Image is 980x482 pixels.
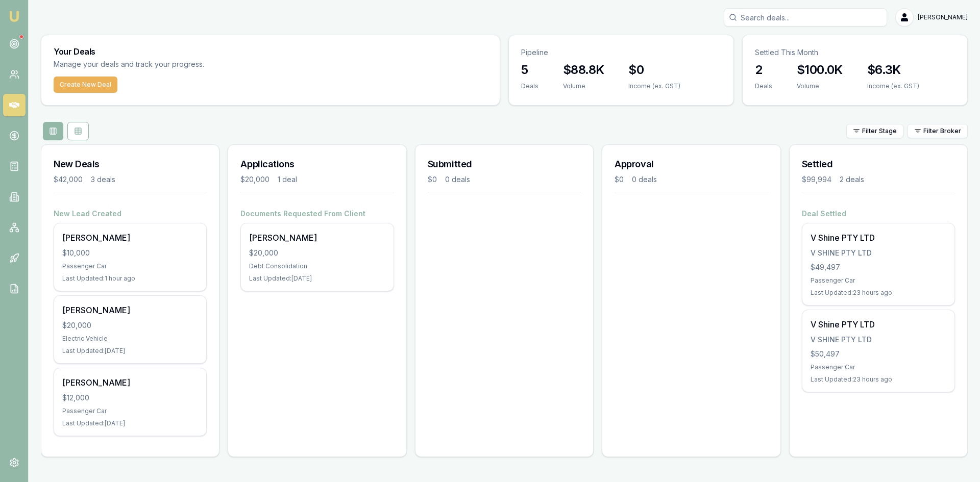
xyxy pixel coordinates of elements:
[62,407,198,415] div: Passenger Car
[811,335,946,345] div: V SHINE PTY LTD
[755,47,955,58] p: Settled This Month
[811,375,946,384] div: Last Updated: 23 hours ago
[278,174,297,185] div: 1 deal
[755,62,772,78] h3: 2
[615,174,624,185] div: $0
[867,82,919,90] div: Income (ex. GST)
[628,82,680,90] div: Income (ex. GST)
[862,127,897,135] span: Filter Stage
[62,304,198,316] div: [PERSON_NAME]
[62,376,198,389] div: [PERSON_NAME]
[62,248,198,258] div: $10,000
[249,248,385,258] div: $20,000
[54,157,207,171] h3: New Deals
[54,77,117,93] button: Create New Deal
[811,289,946,297] div: Last Updated: 23 hours ago
[811,262,946,272] div: $49,497
[62,419,198,427] div: Last Updated: [DATE]
[802,157,955,171] h3: Settled
[428,157,581,171] h3: Submitted
[908,124,968,138] button: Filter Broker
[918,13,968,21] span: [PERSON_NAME]
[62,335,198,343] div: Electric Vehicle
[724,8,887,27] input: Search deals
[240,157,394,171] h3: Applications
[240,209,394,219] h4: Documents Requested From Client
[54,47,487,56] h3: Your Deals
[249,262,385,270] div: Debt Consolidation
[797,82,843,90] div: Volume
[811,248,946,258] div: V SHINE PTY LTD
[811,349,946,359] div: $50,497
[249,232,385,244] div: [PERSON_NAME]
[632,174,657,185] div: 0 deals
[91,174,115,185] div: 3 deals
[923,127,961,135] span: Filter Broker
[62,274,198,283] div: Last Updated: 1 hour ago
[797,62,843,78] h3: $100.0K
[867,62,919,78] h3: $6.3K
[811,276,946,285] div: Passenger Car
[62,232,198,244] div: [PERSON_NAME]
[54,174,83,185] div: $42,000
[62,320,198,331] div: $20,000
[445,174,470,185] div: 0 deals
[563,82,604,90] div: Volume
[249,274,385,283] div: Last Updated: [DATE]
[802,209,955,219] h4: Deal Settled
[8,10,20,22] img: emu-icon-u.png
[802,174,831,185] div: $99,994
[755,82,772,90] div: Deals
[521,62,538,78] h3: 5
[521,82,538,90] div: Deals
[615,157,768,171] h3: Approval
[811,318,946,331] div: V Shine PTY LTD
[846,124,903,138] button: Filter Stage
[563,62,604,78] h3: $88.8K
[62,393,198,403] div: $12,000
[62,262,198,270] div: Passenger Car
[428,174,437,185] div: $0
[840,174,864,185] div: 2 deals
[628,62,680,78] h3: $0
[521,47,721,58] p: Pipeline
[240,174,269,185] div: $20,000
[811,363,946,371] div: Passenger Car
[62,347,198,355] div: Last Updated: [DATE]
[54,59,315,70] p: Manage your deals and track your progress.
[54,209,207,219] h4: New Lead Created
[811,232,946,244] div: V Shine PTY LTD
